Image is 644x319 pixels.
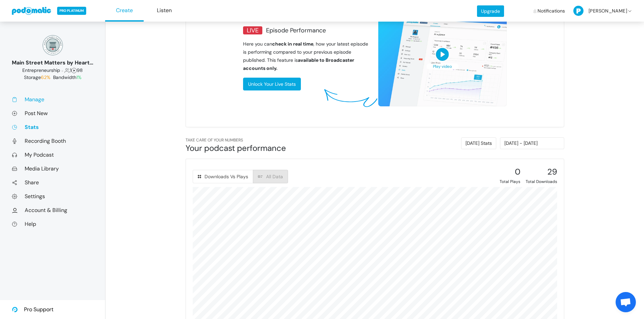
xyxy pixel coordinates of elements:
[243,78,301,90] a: Unlock Your Live Stats
[12,165,93,172] a: Media Library
[573,6,583,16] img: P-50-ab8a3cff1f42e3edaa744736fdbd136011fc75d0d07c0e6946c3d5a70d29199b.png
[12,207,93,214] a: Account & Billing
[43,35,63,55] img: 150x150_17130234.png
[205,174,248,179] span: Downloads Vs Plays
[71,67,77,73] span: Episodes
[186,143,372,153] h4: Your podcast performance
[53,74,81,80] span: Bandwidth
[243,40,372,72] p: Here you can , how your latest episode is performing compared to your previous episode published....
[105,0,144,22] a: Create
[616,292,636,312] a: Open chat
[186,137,372,143] h6: TAKE CARE OF YOUR NUMBERS
[22,67,60,73] span: Business: Entrepreneurship
[41,74,50,80] span: 62%
[500,166,520,178] div: 0
[526,179,557,185] label: Total Downloads
[57,7,86,15] span: PRO PLATINUM
[12,96,93,103] a: Manage
[12,124,93,131] a: Stats
[12,220,93,228] a: Help
[12,59,93,67] div: Main Street Matters by Heart on [GEOGRAPHIC_DATA]
[538,1,565,21] span: Notifications
[65,67,70,73] span: Followers
[24,74,52,80] span: Storage
[461,137,496,149] button: [DATE] Stats
[12,300,53,319] a: Pro Support
[243,57,354,71] strong: available to Broadcaster accounts only.
[266,174,283,179] span: All Data
[12,179,93,186] a: Share
[145,0,184,22] a: Listen
[243,26,372,34] h3: Episode Performance
[12,110,93,117] a: Post New
[243,26,262,34] div: LIVE
[378,10,507,106] img: realtime_video_pitch-3a2df44a71a6b94019c72be9f4f79a03e187bdc9cc7d2e775cfc0a4520886967.webp
[526,166,557,178] div: 29
[573,1,633,21] a: [PERSON_NAME]
[272,41,313,47] strong: check in real time
[589,1,627,21] span: [PERSON_NAME]
[500,179,520,185] label: Total Plays
[12,193,93,200] a: Settings
[477,5,504,17] a: Upgrade
[12,137,93,144] a: Recording Booth
[12,67,93,74] div: 1 98
[12,151,93,158] a: My Podcast
[76,74,81,80] span: 1%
